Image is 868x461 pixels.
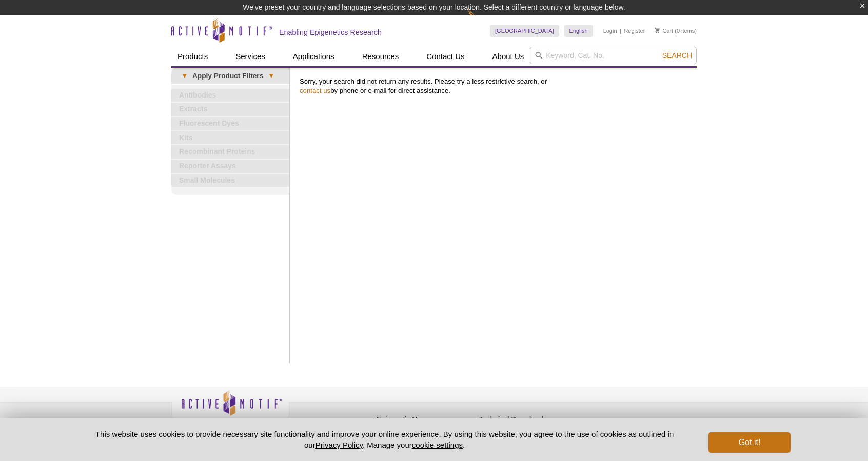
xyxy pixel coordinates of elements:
a: Kits [171,131,289,145]
button: cookie settings [412,440,463,449]
a: Recombinant Proteins [171,145,289,159]
li: | [620,25,621,37]
a: About Us [486,47,530,66]
img: Your Cart [655,28,660,33]
a: Login [603,27,617,34]
a: Products [171,47,214,66]
a: Cart [655,27,673,34]
a: [GEOGRAPHIC_DATA] [490,25,559,37]
a: Small Molecules [171,174,289,187]
span: ▾ [176,71,192,81]
a: Applications [287,47,341,66]
a: Register [624,27,645,34]
p: This website uses cookies to provide necessary site functionality and improve your online experie... [77,429,692,450]
input: Keyword, Cat. No. [530,47,697,64]
button: Search [659,51,695,60]
a: contact us [300,87,330,94]
p: Sorry, your search did not return any results. Please try a less restrictive search, or by phone ... [300,77,692,95]
a: Privacy Policy [294,414,334,429]
img: Active Motif, [171,387,289,429]
a: Fluorescent Dyes [171,117,289,130]
a: Antibodies [171,89,289,102]
button: Got it! [708,432,791,453]
a: Services [229,47,271,66]
h2: Enabling Epigenetics Research [279,28,382,37]
h4: Technical Downloads [479,415,577,424]
a: Extracts [171,103,289,116]
a: Privacy Policy [315,440,363,449]
img: Change Here [467,8,495,32]
a: Contact Us [420,47,470,66]
a: Resources [356,47,405,66]
a: English [564,25,593,37]
h4: Epigenetic News [377,415,474,424]
span: ▾ [263,71,279,81]
table: Click to Verify - This site chose Symantec SSL for secure e-commerce and confidential communicati... [582,405,659,428]
a: Reporter Assays [171,160,289,173]
li: (0 items) [655,25,697,37]
span: Search [662,51,692,60]
a: ▾Apply Product Filters▾ [171,68,289,84]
